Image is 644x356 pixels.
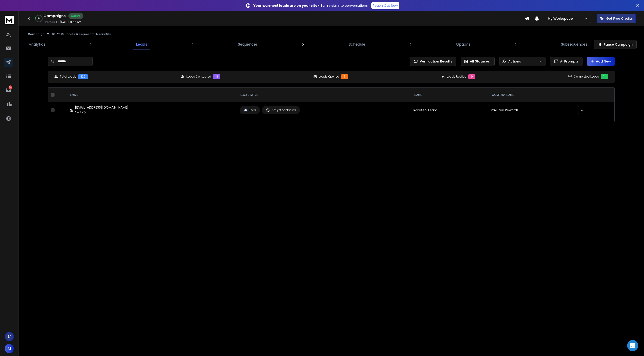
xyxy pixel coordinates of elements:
button: Add New [587,57,615,66]
a: Options [453,39,473,50]
th: LEAD STATUS [237,87,411,102]
p: Completed Leads [574,75,599,78]
button: Get Free Credits [597,14,636,23]
div: 0 [468,74,475,79]
p: Analytics [29,42,45,47]
p: Subsequences [561,42,587,47]
span: Verification Results [418,59,452,64]
div: 11 [601,74,608,79]
a: Sequences [235,39,261,50]
p: 08-2025 Update & Request for Media Kits [52,32,111,36]
div: [EMAIL_ADDRESS][DOMAIN_NAME] [75,105,128,110]
img: logo [5,16,14,24]
p: Leads Opened [319,75,339,78]
a: Reach Out Now [371,2,399,9]
p: Leads [136,42,147,47]
p: Created At: [43,20,59,24]
button: AI Prompts [550,57,582,66]
button: M [5,344,14,353]
p: All Statuses [470,59,490,64]
th: Company Name [488,87,575,102]
th: EMAIL [67,87,237,102]
p: [DATE] 11:56 AM [60,20,81,24]
p: Sequences [238,42,258,47]
p: Leads Replied [447,75,466,78]
th: NAME [411,87,488,102]
p: Actions [508,59,521,64]
button: Pause Campaign [594,40,637,49]
div: Not yet contacted [266,108,296,112]
h1: Campaigns [43,13,66,19]
p: Leads Contacted [186,75,211,78]
p: 8 % [38,17,40,20]
p: Get Free Credits [606,16,633,21]
p: My Workspace [548,16,575,21]
button: Verification Results [410,57,456,66]
div: Lead [243,108,256,112]
p: Schedule [349,42,365,47]
a: Analytics [26,39,48,50]
div: 120 [78,74,88,79]
div: Open Intercom Messenger [627,340,638,351]
p: 64 [9,85,12,89]
a: Subsequences [558,39,590,50]
p: Step 1 [75,110,81,115]
a: 64 [4,85,13,95]
span: AI Prompts [558,59,579,64]
div: Active [68,13,83,19]
a: Schedule [346,39,368,50]
div: 7 [341,74,348,79]
p: Total Leads [60,75,76,78]
a: Leads [133,39,150,50]
td: Rakuten Team [411,102,488,118]
p: – Turn visits into conversations [253,3,368,8]
td: Rakuten Rewards [488,102,575,118]
button: Campaign [28,32,45,36]
div: 11 [213,74,220,79]
strong: Your warmest leads are on your site [253,3,317,8]
p: Options [456,42,470,47]
p: Reach Out Now [373,3,398,8]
